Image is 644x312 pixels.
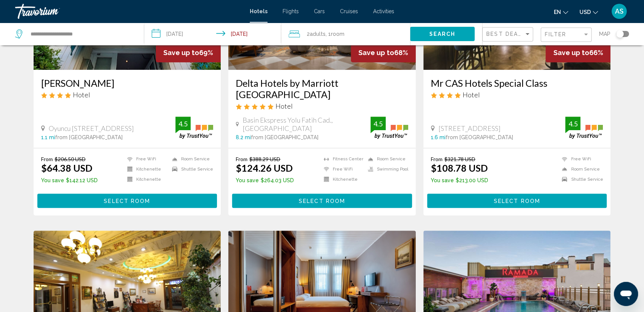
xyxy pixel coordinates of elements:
[41,177,64,183] span: You save
[431,77,603,89] a: Mr CAS Hotels Special Class
[370,117,408,139] img: trustyou-badge.svg
[41,162,92,174] ins: $64.38 USD
[251,134,318,140] span: from [GEOGRAPHIC_DATA]
[236,156,247,162] span: From
[340,8,358,14] a: Cruises
[545,31,566,37] span: Filter
[41,91,214,99] div: 4 star Hotel
[486,31,526,37] span: Best Deals
[553,49,589,57] span: Save up to
[427,194,607,207] button: Select Room
[232,195,412,204] a: Select Room
[236,177,294,183] p: $264.03 USD
[41,134,55,140] span: 1.1 mi
[123,156,168,162] li: Free WiFi
[168,166,213,172] li: Shuttle Service
[37,195,217,204] a: Select Room
[331,31,344,37] span: Room
[554,6,568,17] button: Change language
[610,31,629,37] button: Toggle map
[431,162,488,174] ins: $108.78 USD
[320,166,364,172] li: Free WiFi
[123,166,168,172] li: Kitchenette
[55,134,123,140] span: from [GEOGRAPHIC_DATA]
[438,124,501,132] span: [STREET_ADDRESS]
[599,29,610,39] span: Map
[364,156,408,162] li: Room Service
[314,8,325,14] a: Cars
[104,198,150,204] span: Select Room
[243,116,370,132] span: Basin Ekspress Yolu Fatih Cad., [GEOGRAPHIC_DATA]
[615,8,624,15] span: AS
[15,4,242,19] a: Travorium
[236,77,408,100] h3: Delta Hotels by Marriott [GEOGRAPHIC_DATA]
[565,119,580,128] div: 4.5
[541,27,592,43] button: Filter
[565,117,603,139] img: trustyou-badge.svg
[410,27,475,41] button: Search
[41,156,53,162] span: From
[55,156,86,162] del: $206.50 USD
[364,166,408,172] li: Swimming Pool
[427,195,607,204] a: Select Room
[373,8,394,14] a: Activities
[250,8,267,14] a: Hotels
[299,198,345,204] span: Select Room
[494,198,540,204] span: Select Room
[175,119,191,128] div: 4.5
[463,91,480,99] span: Hotel
[486,31,531,38] mat-select: Sort by
[236,177,259,183] span: You save
[49,124,134,132] span: Oyuncu [STREET_ADDRESS]
[73,91,90,99] span: Hotel
[326,29,344,39] span: , 1
[236,162,293,174] ins: $124.26 USD
[358,49,394,57] span: Save up to
[123,176,168,183] li: Kitchenette
[609,3,629,19] button: User Menu
[431,156,443,162] span: From
[41,177,98,183] p: $142.12 USD
[444,156,475,162] del: $321.78 USD
[431,177,454,183] span: You save
[579,9,591,15] span: USD
[558,166,603,172] li: Room Service
[144,23,281,45] button: Check-in date: Sep 17, 2025 Check-out date: Sep 18, 2025
[249,156,280,162] del: $388.29 USD
[37,194,217,207] button: Select Room
[614,282,638,306] iframe: Кнопка запуска окна обмена сообщениями
[431,177,488,183] p: $213.00 USD
[307,29,326,39] span: 2
[232,194,412,207] button: Select Room
[558,156,603,162] li: Free WiFi
[370,119,386,128] div: 4.5
[310,31,326,37] span: Adults
[351,43,416,62] div: 68%
[431,91,603,99] div: 4 star Hotel
[283,8,299,14] a: Flights
[558,176,603,183] li: Shuttle Service
[320,176,364,183] li: Kitchenette
[579,6,598,17] button: Change currency
[175,117,213,139] img: trustyou-badge.svg
[281,23,410,45] button: Travelers: 2 adults, 0 children
[236,102,408,110] div: 5 star Hotel
[429,31,456,37] span: Search
[554,9,561,15] span: en
[431,134,446,140] span: 1.6 mi
[446,134,513,140] span: from [GEOGRAPHIC_DATA]
[41,77,214,89] a: [PERSON_NAME]
[168,156,213,162] li: Room Service
[236,134,251,140] span: 8.2 mi
[546,43,610,62] div: 66%
[156,43,221,62] div: 69%
[275,102,293,110] span: Hotel
[163,49,199,57] span: Save up to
